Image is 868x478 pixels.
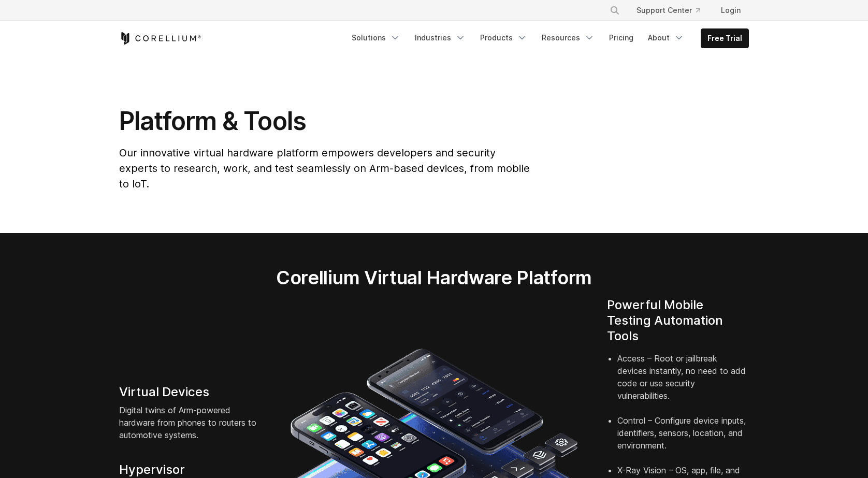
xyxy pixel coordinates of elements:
a: Pricing [603,28,640,47]
div: Navigation Menu [345,28,749,48]
li: Control – Configure device inputs, identifiers, sensors, location, and environment. [617,414,749,464]
h4: Powerful Mobile Testing Automation Tools [607,297,749,344]
a: Login [713,1,749,20]
a: Free Trial [701,29,748,48]
h2: Corellium Virtual Hardware Platform [227,266,640,289]
h4: Hypervisor [119,462,261,477]
a: Corellium Home [119,32,201,45]
span: Our innovative virtual hardware platform empowers developers and security experts to research, wo... [119,147,530,190]
h4: Virtual Devices [119,384,261,400]
a: Industries [409,28,472,47]
a: Resources [536,28,601,47]
a: Products [474,28,533,47]
div: Navigation Menu [597,1,749,20]
a: Support Center [628,1,708,20]
h1: Platform & Tools [119,106,532,137]
li: Access – Root or jailbreak devices instantly, no need to add code or use security vulnerabilities. [617,352,749,414]
p: Digital twins of Arm-powered hardware from phones to routers to automotive systems. [119,404,261,441]
a: Solutions [345,28,407,47]
button: Search [605,1,624,20]
a: About [642,28,690,47]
